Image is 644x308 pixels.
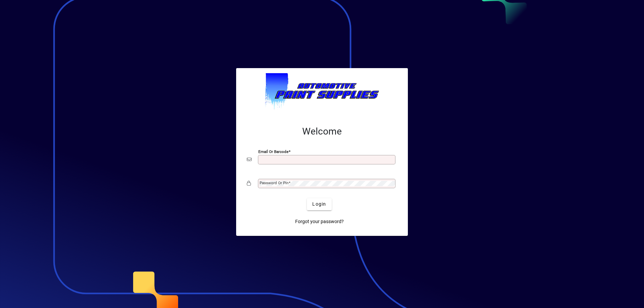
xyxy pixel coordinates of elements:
span: Forgot your password? [295,218,344,225]
a: Forgot your password? [292,216,346,228]
mat-label: Email or Barcode [258,149,288,154]
button: Login [307,198,331,210]
span: Login [312,201,326,208]
mat-label: Password or Pin [260,181,288,185]
h2: Welcome [247,126,397,137]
